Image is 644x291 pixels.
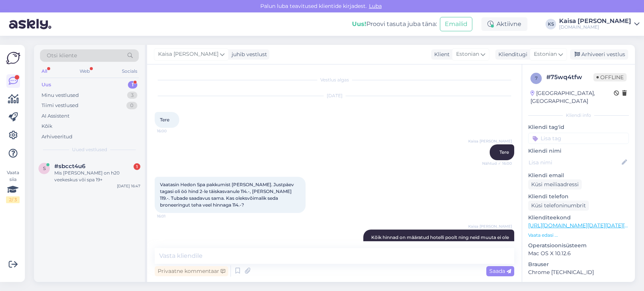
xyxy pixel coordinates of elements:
[528,123,629,131] p: Kliendi tag'id
[529,158,620,167] input: Lisa nimi
[120,66,139,76] div: Socials
[229,51,267,58] div: juhib vestlust
[489,268,511,274] span: Saada
[440,17,472,31] button: Emailid
[134,163,140,170] div: 1
[6,51,20,65] img: Askly Logo
[157,128,185,134] span: 16:00
[155,266,228,276] div: Privaatne kommentaar
[528,260,629,268] p: Brauser
[6,169,20,203] div: Vaata siia
[546,19,556,29] div: KS
[528,242,629,250] p: Operatsioonisüsteem
[570,49,628,60] div: Arhiveeri vestlus
[54,170,140,183] div: Mis [PERSON_NAME] on h20 veekeskus või spa 19+
[528,232,629,239] p: Vaata edasi ...
[528,147,629,155] p: Kliendi nimi
[41,92,79,99] div: Minu vestlused
[481,17,527,31] div: Aktiivne
[54,163,85,170] span: #sbcct4u6
[535,75,538,81] span: 7
[482,161,512,166] span: Nähtud ✓ 16:00
[127,92,137,99] div: 3
[528,268,629,276] p: Chrome [TECHNICAL_ID]
[534,50,557,58] span: Estonian
[157,213,185,219] span: 16:01
[456,50,479,58] span: Estonian
[160,182,295,208] span: Vaatasin Hedon Spa pakkumist [PERSON_NAME]. Justpäev tagasi oli öö hind 2-le täiskasvanule 114.-,...
[593,73,627,81] span: Offline
[126,102,137,109] div: 0
[6,196,20,203] div: 2 / 3
[500,149,509,155] span: Tere
[41,133,72,141] div: Arhiveeritud
[528,179,582,190] div: Küsi meiliaadressi
[43,165,46,171] span: s
[41,123,52,130] div: Kõik
[528,214,629,222] p: Klienditeekond
[559,24,631,30] div: [DOMAIN_NAME]
[41,81,51,89] div: Uus
[352,20,437,29] div: Proovi tasuta juba täna:
[78,66,91,76] div: Web
[468,138,512,144] span: Kaisa [PERSON_NAME]
[530,89,614,105] div: [GEOGRAPHIC_DATA], [GEOGRAPHIC_DATA]
[431,51,450,58] div: Klient
[528,112,629,119] div: Kliendi info
[528,133,629,144] input: Lisa tag
[495,51,527,58] div: Klienditugi
[158,50,218,58] span: Kaisa [PERSON_NAME]
[468,224,512,229] span: Kaisa [PERSON_NAME]
[528,172,629,179] p: Kliendi email
[47,52,77,60] span: Otsi kliente
[559,18,631,24] div: Kaisa [PERSON_NAME]
[41,102,78,109] div: Tiimi vestlused
[371,234,510,247] span: Kõik hinnad on määratud hotelli poolt ning neid muuta ei ole kahjuks võimalik.
[528,250,629,257] p: Mac OS X 10.12.6
[367,3,384,9] span: Luba
[128,81,137,89] div: 1
[528,193,629,201] p: Kliendi telefon
[352,20,366,28] b: Uus!
[155,92,514,99] div: [DATE]
[117,183,140,189] div: [DATE] 16:47
[559,18,639,30] a: Kaisa [PERSON_NAME][DOMAIN_NAME]
[528,201,589,211] div: Küsi telefoninumbrit
[546,73,593,82] div: # 75wq4tfw
[41,112,69,120] div: AI Assistent
[160,117,169,123] span: Tere
[155,77,514,83] div: Vestlus algas
[40,66,49,76] div: All
[72,146,107,153] span: Uued vestlused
